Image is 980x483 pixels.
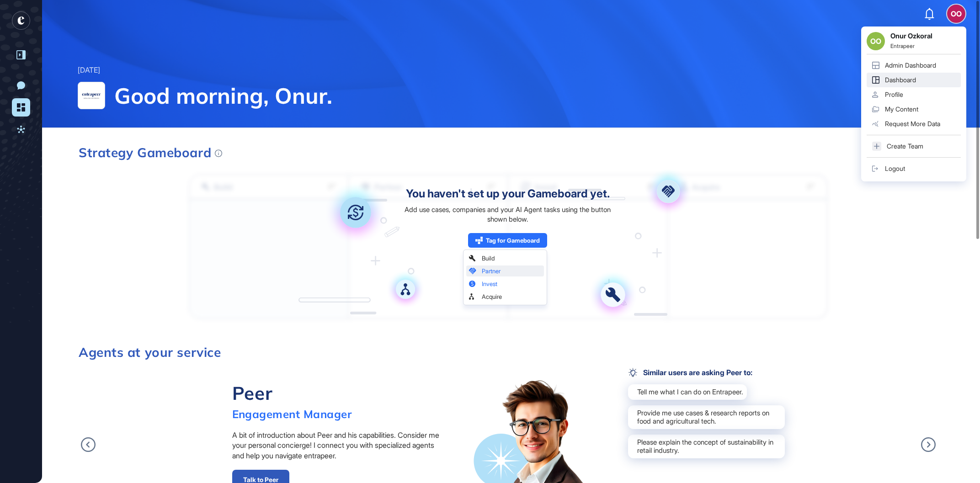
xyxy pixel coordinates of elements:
[79,146,222,159] div: Strategy Gameboard
[232,382,352,404] div: Peer
[400,205,615,224] div: Add use cases, companies and your AI Agent tasks using the button shown below.
[628,384,747,400] div: Tell me what I can do on Entrapeer.
[78,82,105,109] img: Entrapeer-logo
[387,271,424,308] img: acquire.a709dd9a.svg
[78,64,100,76] div: [DATE]
[947,5,965,23] button: OO
[628,435,785,458] div: Please explain the concept of sustainability in retail industry.
[114,82,943,109] span: Good morning, Onur.
[232,430,446,461] div: A bit of introduction about Peer and his capabilities. Consider me your personal concierge! I con...
[79,346,938,359] h3: Agents at your service
[325,182,386,243] img: invest.bd05944b.svg
[406,188,610,199] div: You haven't set up your Gameboard yet.
[628,368,752,377] div: Similar users are asking Peer to:
[232,407,352,421] div: Engagement Manager
[628,405,785,429] div: Provide me use cases & research reports on food and agricultural tech.
[645,169,691,214] img: partner.aac698ea.svg
[12,11,30,30] div: entrapeer-logo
